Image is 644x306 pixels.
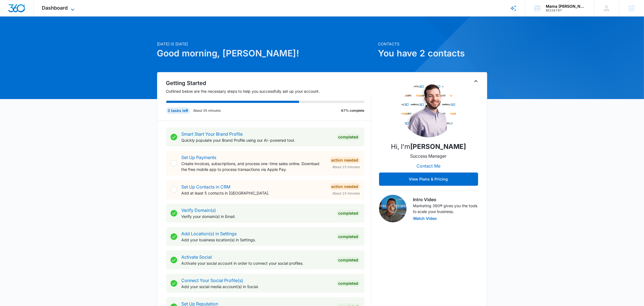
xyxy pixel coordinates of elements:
[182,231,237,236] a: Add Location(s) in Settings
[182,207,216,213] a: Verify Domain(s)
[413,217,437,220] button: Watch Video
[182,131,243,137] a: Smart Start Your Brand Profile
[182,260,332,266] p: Activate your social account in order to connect your social profiles.
[182,237,332,243] p: Add your business location(s) in Settings.
[379,173,478,186] button: View Plans & Pricing
[157,41,375,47] p: [DATE] is [DATE]
[193,108,221,113] p: About 35 minutes
[330,183,360,190] div: Action Needed
[182,214,332,219] p: Verify your domain(s) in Email.
[157,47,375,60] h1: Good morning, [PERSON_NAME]!
[337,134,360,140] div: Completed
[473,78,479,84] button: Toggle Collapse
[401,82,456,137] img: Nathan Hoover
[182,137,332,143] p: Quickly populate your Brand Profile using our AI-powered tool.
[410,143,466,151] strong: [PERSON_NAME]
[166,107,190,114] div: 3 tasks left
[182,278,243,283] a: Connect Your Social Profile(s)
[337,210,360,217] div: Completed
[411,159,446,173] button: Contact Me
[333,165,360,170] span: About 15 minutes
[378,41,487,47] p: Contacts
[410,153,447,159] p: Success Manager
[182,284,332,289] p: Add your social media account(s) in Social.
[413,203,478,214] p: Marketing 360® gives you the tools to scale your business.
[546,4,586,9] div: account name
[182,184,231,190] a: Set Up Contacts in CRM
[341,108,365,113] p: 67% complete
[166,79,371,87] h2: Getting Started
[337,233,360,240] div: Completed
[182,155,217,160] a: Set Up Payments
[182,190,325,196] p: Add at least 5 contacts in [GEOGRAPHIC_DATA].
[330,157,360,163] div: Action Needed
[337,280,360,287] div: Completed
[378,47,487,60] h1: You have 2 contacts
[337,257,360,263] div: Completed
[546,9,586,12] div: account id
[333,191,360,196] span: About 15 minutes
[182,161,325,172] p: Create invoices, subscriptions, and process one-time sales online. Download the free mobile app t...
[42,5,68,11] span: Dashboard
[182,254,212,260] a: Activate Social
[379,195,407,222] img: Intro Video
[391,142,466,152] p: Hi, I'm
[413,196,478,203] h3: Intro Video
[166,88,371,94] p: Outlined below are the necessary steps to help you successfully set up your account.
